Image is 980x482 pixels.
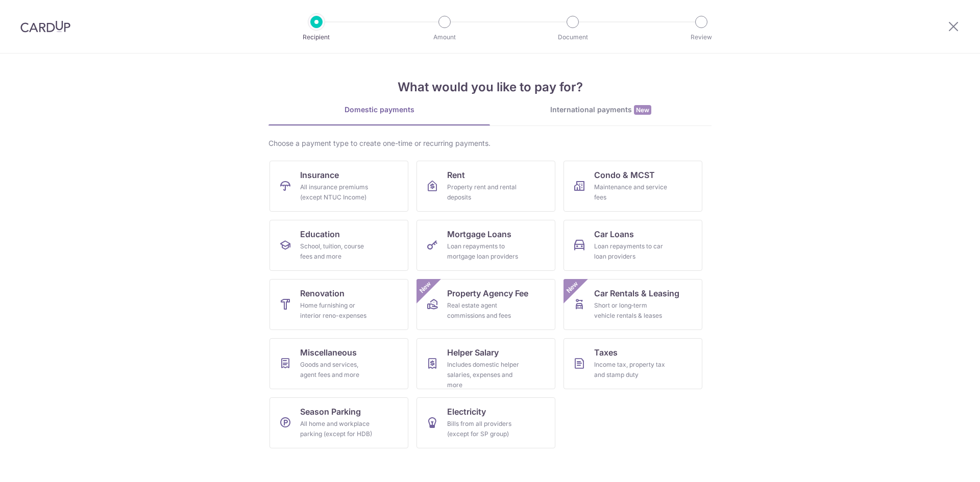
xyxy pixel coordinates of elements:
[594,287,679,299] span: Car Rentals & Leasing
[447,405,486,418] span: Electricity
[407,32,482,42] p: Amount
[300,346,357,359] span: Miscellaneous
[416,161,555,212] a: RentProperty rent and rental deposits
[447,287,528,299] span: Property Agency Fee
[915,451,970,477] iframe: Opens a widget where you can find more information
[594,169,655,181] span: Condo & MCST
[416,220,555,271] a: Mortgage LoansLoan repayments to mortgage loan providers
[416,338,555,389] a: Helper SalaryIncludes domestic helper salaries, expenses and more
[594,360,668,380] div: Income tax, property tax and stamp duty
[269,338,408,389] a: MiscellaneousGoods and services, agent fees and more
[447,360,521,390] div: Includes domestic helper salaries, expenses and more
[447,228,511,240] span: Mortgage Loans
[594,241,668,262] div: Loan repayments to car loan providers
[300,287,345,299] span: Renovation
[300,360,374,380] div: Goods and services, agent fees and more
[535,32,610,42] p: Document
[594,182,668,202] div: Maintenance and service fees
[563,220,702,271] a: Car LoansLoan repayments to car loan providers
[447,300,521,321] div: Real estate agent commissions and fees
[268,138,712,148] div: Choose a payment type to create one-time or recurring payments.
[634,105,651,115] span: New
[563,161,702,212] a: Condo & MCSTMaintenance and service fees
[594,300,668,321] div: Short or long‑term vehicle rentals & leases
[300,405,361,418] span: Season Parking
[563,338,702,389] a: TaxesIncome tax, property tax and stamp duty
[594,346,618,359] span: Taxes
[279,32,354,42] p: Recipient
[447,241,521,262] div: Loan repayments to mortgage loan providers
[564,279,581,296] span: New
[664,32,739,42] p: Review
[268,78,712,96] h4: What would you like to pay for?
[447,182,521,202] div: Property rent and rental deposits
[269,220,408,271] a: EducationSchool, tuition, course fees and more
[269,279,408,330] a: RenovationHome furnishing or interior reno-expenses
[447,169,465,181] span: Rent
[490,105,712,115] div: International payments
[269,397,408,448] a: Season ParkingAll home and workplace parking (except for HDB)
[300,169,339,181] span: Insurance
[300,419,374,439] div: All home and workplace parking (except for HDB)
[20,20,70,33] img: CardUp
[300,228,340,240] span: Education
[594,228,634,240] span: Car Loans
[563,279,702,330] a: Car Rentals & LeasingShort or long‑term vehicle rentals & leasesNew
[300,241,374,262] div: School, tuition, course fees and more
[269,161,408,212] a: InsuranceAll insurance premiums (except NTUC Income)
[416,397,555,448] a: ElectricityBills from all providers (except for SP group)
[447,346,499,359] span: Helper Salary
[417,279,434,296] span: New
[447,419,521,439] div: Bills from all providers (except for SP group)
[300,182,374,202] div: All insurance premiums (except NTUC Income)
[268,105,490,115] div: Domestic payments
[416,279,555,330] a: Property Agency FeeReal estate agent commissions and feesNew
[300,300,374,321] div: Home furnishing or interior reno-expenses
